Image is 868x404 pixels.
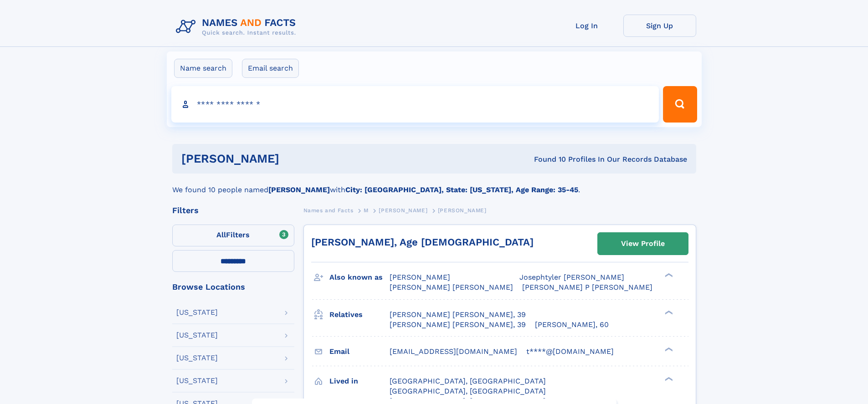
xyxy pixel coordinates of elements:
[390,310,526,320] a: [PERSON_NAME] [PERSON_NAME], 39
[329,307,390,322] h3: Relatives
[663,86,697,123] button: Search Button
[364,205,369,216] a: M
[172,174,696,195] div: We found 10 people named with .
[176,354,218,362] div: [US_STATE]
[522,283,652,291] span: [PERSON_NAME] P [PERSON_NAME]
[181,153,407,164] h1: [PERSON_NAME]
[663,309,673,315] div: ❯
[663,346,673,352] div: ❯
[390,320,526,330] a: [PERSON_NAME] [PERSON_NAME], 39
[519,273,624,281] span: Josephtyler [PERSON_NAME]
[176,309,218,316] div: [US_STATE]
[329,270,390,285] h3: Also known as
[329,344,390,359] h3: Email
[390,387,546,395] span: [GEOGRAPHIC_DATA], [GEOGRAPHIC_DATA]
[242,59,299,78] label: Email search
[379,205,427,216] a: [PERSON_NAME]
[268,185,330,194] b: [PERSON_NAME]
[311,236,534,248] a: [PERSON_NAME], Age [DEMOGRAPHIC_DATA]
[535,320,609,330] a: [PERSON_NAME], 60
[550,15,623,37] a: Log In
[621,233,665,254] div: View Profile
[663,376,673,382] div: ❯
[171,86,659,123] input: search input
[390,273,450,281] span: [PERSON_NAME]
[623,15,696,37] a: Sign Up
[172,225,294,246] label: Filters
[438,207,487,214] span: [PERSON_NAME]
[345,185,578,194] b: City: [GEOGRAPHIC_DATA], State: [US_STATE], Age Range: 35-45
[176,377,218,384] div: [US_STATE]
[598,233,688,255] a: View Profile
[172,206,294,215] div: Filters
[390,377,546,385] span: [GEOGRAPHIC_DATA], [GEOGRAPHIC_DATA]
[379,207,427,214] span: [PERSON_NAME]
[172,283,294,291] div: Browse Locations
[390,347,517,356] span: [EMAIL_ADDRESS][DOMAIN_NAME]
[216,230,226,239] span: All
[663,272,673,278] div: ❯
[364,207,369,214] span: M
[406,154,687,164] div: Found 10 Profiles In Our Records Database
[174,59,232,78] label: Name search
[172,15,303,39] img: Logo Names and Facts
[390,283,513,291] span: [PERSON_NAME] [PERSON_NAME]
[303,205,354,216] a: Names and Facts
[176,332,218,339] div: [US_STATE]
[329,373,390,389] h3: Lived in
